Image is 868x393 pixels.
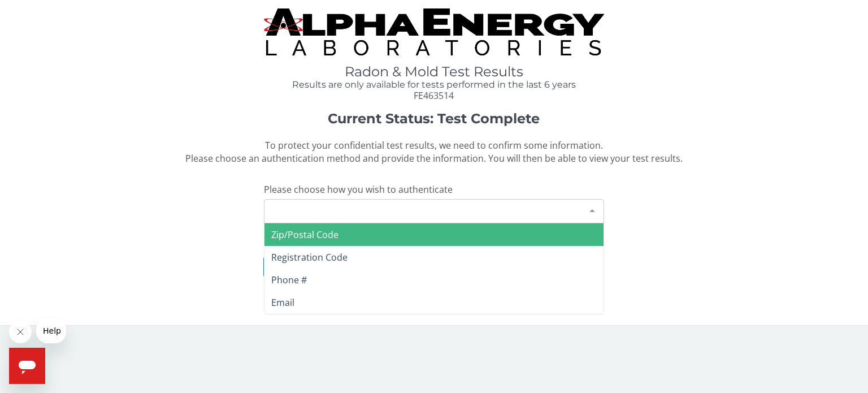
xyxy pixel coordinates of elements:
iframe: Button to launch messaging window [9,348,45,384]
span: FE463514 [414,89,454,102]
h4: Results are only available for tests performed in the last 6 years [264,80,604,90]
h1: Radon & Mold Test Results [264,64,604,79]
span: Email [271,296,294,309]
span: Registration Code [271,251,348,264]
span: Phone # [271,274,307,286]
span: To protect your confidential test results, we need to confirm some information. Please choose an ... [185,139,683,165]
button: I need help [263,256,604,277]
span: Zip/Postal Code [271,228,338,241]
img: TightCrop.jpg [264,8,604,55]
strong: Current Status: Test Complete [328,110,540,127]
span: Please choose how you wish to authenticate [264,183,453,196]
iframe: Close message [9,321,32,343]
iframe: Message from company [36,318,66,343]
